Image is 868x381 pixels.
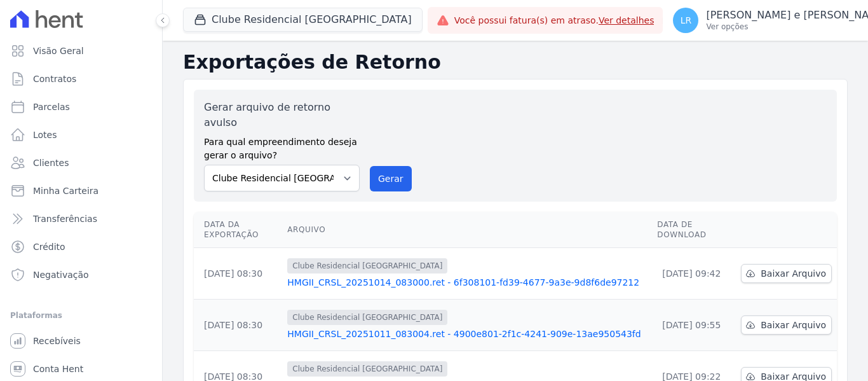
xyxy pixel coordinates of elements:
button: Clube Residencial [GEOGRAPHIC_DATA] [183,8,423,32]
span: Clientes [33,156,69,169]
a: Recebíveis [5,328,157,354]
span: LR [681,16,692,25]
td: [DATE] 08:30 [194,248,282,300]
h2: Exportações de Retorno [183,51,848,74]
th: Arquivo [282,212,652,248]
a: Visão Geral [5,38,157,64]
span: Clube Residencial [GEOGRAPHIC_DATA] [287,310,447,325]
button: Gerar [370,166,412,191]
td: [DATE] 09:55 [652,300,736,351]
span: Transferências [33,212,97,225]
a: Ver detalhes [599,15,654,25]
th: Data de Download [652,212,736,248]
span: Lotes [33,128,57,141]
span: Conta Hent [33,363,83,375]
div: Plataformas [10,308,152,323]
span: Você possui fatura(s) em atraso. [454,14,654,27]
span: Baixar Arquivo [761,319,826,331]
a: HMGII_CRSL_20251014_083000.ret - 6f308101-fd39-4677-9a3e-9d8f6de97212 [287,276,647,289]
span: Visão Geral [33,45,84,57]
span: Crédito [33,240,65,253]
label: Gerar arquivo de retorno avulso [204,100,360,130]
th: Data da Exportação [194,212,282,248]
a: Clientes [5,150,157,176]
a: HMGII_CRSL_20251011_083004.ret - 4900e801-2f1c-4241-909e-13ae950543fd [287,328,647,340]
td: [DATE] 08:30 [194,300,282,351]
span: Clube Residencial [GEOGRAPHIC_DATA] [287,361,447,377]
a: Parcelas [5,94,157,120]
span: Baixar Arquivo [761,267,826,280]
span: Clube Residencial [GEOGRAPHIC_DATA] [287,258,447,274]
span: Contratos [33,73,76,85]
label: Para qual empreendimento deseja gerar o arquivo? [204,130,360,162]
a: Baixar Arquivo [741,315,832,335]
span: Negativação [33,268,89,281]
span: Minha Carteira [33,184,98,197]
a: Crédito [5,234,157,260]
span: Recebíveis [33,335,81,347]
a: Contratos [5,66,157,92]
a: Minha Carteira [5,178,157,204]
td: [DATE] 09:42 [652,248,736,300]
a: Transferências [5,206,157,232]
a: Lotes [5,122,157,148]
a: Negativação [5,262,157,287]
span: Parcelas [33,100,70,113]
a: Baixar Arquivo [741,264,832,283]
